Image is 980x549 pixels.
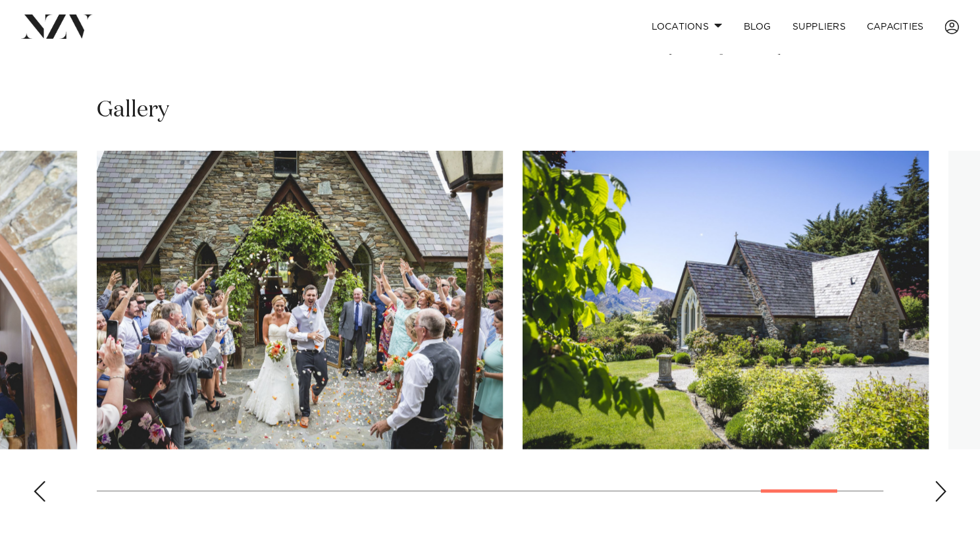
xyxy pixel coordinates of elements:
[640,13,733,41] a: Locations
[733,13,781,41] a: BLOG
[97,151,503,449] swiper-slide: 17 / 19
[781,13,856,41] a: SUPPLIERS
[21,14,93,38] img: nzv-logo.png
[97,95,169,125] h2: Gallery
[523,151,929,449] swiper-slide: 18 / 19
[856,13,935,41] a: Capacities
